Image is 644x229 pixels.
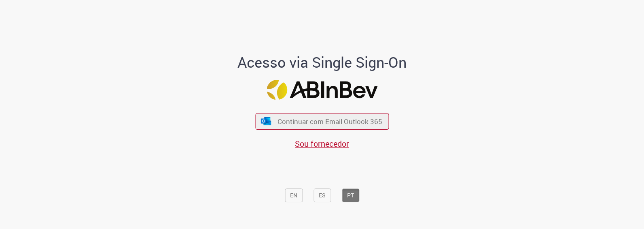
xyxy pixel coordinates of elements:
button: PT [342,188,359,202]
button: ícone Azure/Microsoft 360 Continuar com Email Outlook 365 [255,113,389,130]
span: Continuar com Email Outlook 365 [278,117,382,126]
img: Logo ABInBev [267,80,377,100]
button: ES [314,188,331,202]
h1: Acesso via Single Sign-On [210,54,434,71]
a: Sou fornecedor [295,138,349,149]
img: ícone Azure/Microsoft 360 [261,117,272,125]
button: EN [285,188,303,202]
